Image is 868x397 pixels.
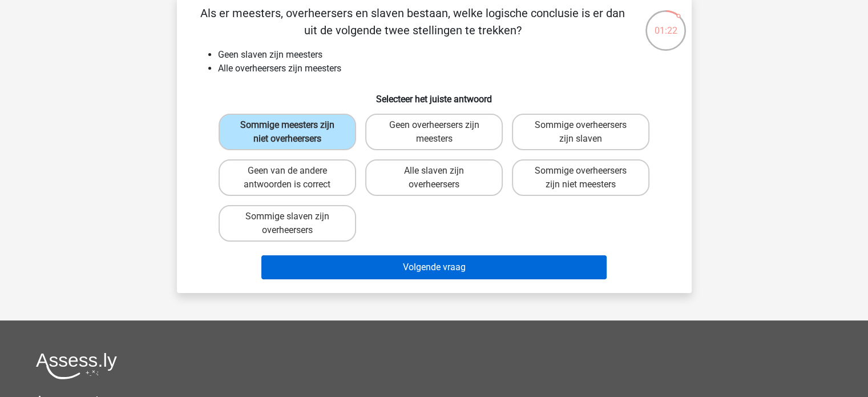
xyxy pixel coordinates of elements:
[219,114,356,150] label: Sommige meesters zijn niet overheersers
[261,255,607,279] button: Volgende vraag
[512,114,649,150] label: Sommige overheersers zijn slaven
[36,352,117,379] img: Assessly logo
[365,159,503,196] label: Alle slaven zijn overheersers
[365,114,503,150] label: Geen overheersers zijn meesters
[195,85,673,105] h6: Selecteer het juiste antwoord
[219,205,356,242] label: Sommige slaven zijn overheersers
[512,159,649,196] label: Sommige overheersers zijn niet meesters
[195,5,631,39] p: Als er meesters, overheersers en slaven bestaan, welke logische conclusie is er dan uit de volgen...
[218,48,673,62] li: Geen slaven zijn meesters
[644,9,687,38] div: 01:22
[218,62,673,75] li: Alle overheersers zijn meesters
[219,159,356,196] label: Geen van de andere antwoorden is correct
